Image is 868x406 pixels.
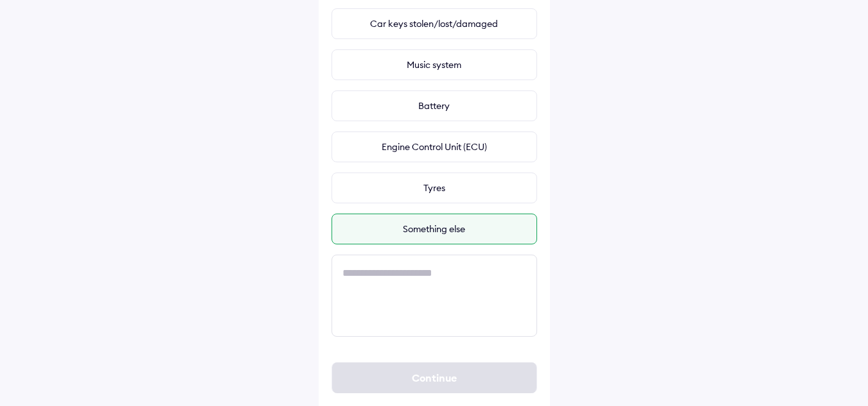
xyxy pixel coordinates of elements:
[332,214,537,244] div: Something else
[332,173,537,203] div: Tyres
[332,8,537,39] div: Car keys stolen/lost/damaged
[332,131,537,162] div: Engine Control Unit (ECU)
[332,90,537,121] div: Battery
[332,49,537,80] div: Music system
